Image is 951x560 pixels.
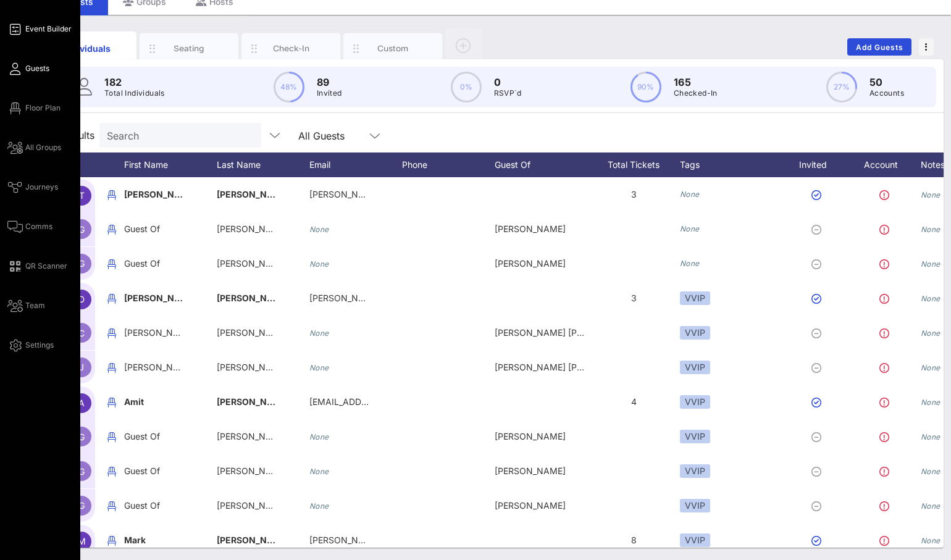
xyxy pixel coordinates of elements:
span: G [78,432,85,442]
div: 8 [587,523,680,558]
span: M [78,536,86,546]
span: [PERSON_NAME] [124,362,195,372]
a: Floor Plan [7,101,61,115]
i: None [921,536,941,545]
div: 4 [587,385,680,419]
span: C [78,328,85,338]
p: Accounts [869,87,904,99]
span: [PERSON_NAME] [217,258,288,269]
div: [PERSON_NAME] [PERSON_NAME] guest [495,316,587,350]
span: Add Guests [855,43,904,52]
div: Account [853,153,921,177]
span: Floor Plan [25,102,61,114]
div: All Guests [291,123,390,148]
span: [PERSON_NAME][EMAIL_ADDRESS][DOMAIN_NAME] [309,293,529,303]
span: [PERSON_NAME] guest [217,327,313,338]
div: 3 [587,281,680,316]
i: None [921,190,941,199]
i: None [921,501,941,511]
p: 89 [317,75,342,90]
span: G [78,224,85,235]
i: None [921,432,941,441]
span: G [78,258,85,269]
div: Last Name [217,153,309,177]
a: Guests [7,61,49,76]
span: [PERSON_NAME] [217,431,288,441]
span: Guest Of [124,224,160,234]
div: [PERSON_NAME] [495,488,587,523]
span: QR Scanner [25,261,67,272]
div: Guest Of [495,153,587,177]
div: Phone [402,153,495,177]
p: 182 [104,75,165,90]
i: None [921,398,941,407]
div: VVIP [680,499,710,512]
span: Settings [25,340,54,351]
i: None [680,259,700,268]
p: Total Individuals [104,87,165,99]
span: Team [25,300,45,311]
i: None [921,294,941,303]
i: None [309,328,329,338]
div: VVIP [680,533,710,547]
span: [PERSON_NAME][EMAIL_ADDRESS][DOMAIN_NAME] [309,535,529,545]
div: VVIP [680,395,710,409]
span: [PERSON_NAME] [217,224,288,234]
button: Add Guests [847,38,911,56]
span: J [79,362,84,372]
span: [PERSON_NAME] [217,500,288,511]
a: Comms [7,219,52,234]
span: Comms [25,221,52,232]
div: Custom [366,43,421,54]
span: G [78,466,85,477]
div: Seating [162,43,217,54]
span: [EMAIL_ADDRESS][PERSON_NAME][DOMAIN_NAME] [309,396,529,407]
span: Guest Of [124,466,160,476]
p: 165 [674,75,718,90]
div: Individuals [60,42,115,55]
span: [PERSON_NAME] guest [217,362,313,372]
a: All Groups [7,140,61,155]
a: Settings [7,338,54,353]
div: [PERSON_NAME] [PERSON_NAME] guest [495,350,587,385]
p: 0 [494,75,522,90]
div: Invited [785,153,853,177]
div: Email [309,153,402,177]
div: VVIP [680,430,710,443]
div: Total Tickets [587,153,680,177]
div: [PERSON_NAME] [495,246,587,281]
span: [PERSON_NAME][EMAIL_ADDRESS][DOMAIN_NAME] [309,189,529,199]
span: Guest Of [124,258,160,269]
p: RSVP`d [494,87,522,99]
span: Guests [25,63,49,74]
span: [PERSON_NAME] [217,466,288,476]
i: None [309,501,329,511]
div: Tags [680,153,785,177]
span: [PERSON_NAME] [217,396,290,407]
div: 3 [587,177,680,212]
div: [PERSON_NAME] [495,419,587,454]
span: Amit [124,396,144,407]
i: None [680,190,700,199]
span: A [78,398,85,408]
span: Guest Of [124,500,160,511]
p: 50 [869,75,904,90]
span: T [79,190,85,201]
i: None [921,259,941,269]
i: None [921,225,941,234]
div: First Name [124,153,217,177]
p: Checked-In [674,87,718,99]
i: None [309,259,329,269]
span: Journeys [25,182,58,193]
i: None [309,363,329,372]
span: Event Builder [25,23,72,35]
span: Mark [124,535,146,545]
i: None [680,224,700,233]
span: [PERSON_NAME] guest [217,293,316,303]
i: None [309,432,329,441]
div: VVIP [680,291,710,305]
div: [PERSON_NAME] [495,212,587,246]
div: VVIP [680,326,710,340]
span: Guest Of [124,431,160,441]
div: VVIP [680,464,710,478]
